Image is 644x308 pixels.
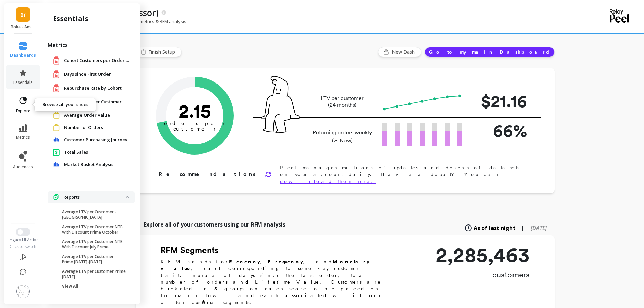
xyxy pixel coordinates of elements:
img: navigation item icon [53,124,60,131]
p: View All [62,284,78,289]
a: Customer Purchasing Journey [64,137,129,143]
span: Average Order Value [64,112,110,119]
img: navigation item icon [53,70,60,78]
a: Days since First Order [64,71,129,78]
span: Customer Purchasing Journey [64,137,127,143]
a: download them here. [280,179,376,184]
p: Boka - Amazon (Essor) [11,24,35,30]
a: Number of Orders [64,124,129,131]
img: navigation item icon [53,162,60,167]
a: Repurchase Rate by Cohort [64,85,129,92]
img: navigation item icon [53,56,60,65]
h2: essentials [53,14,88,23]
p: RFM stands for , , and , each corresponding to some key customer trait: number of days since the ... [161,258,390,306]
p: 2,285,463 [436,245,530,265]
img: navigation item icon [53,98,60,106]
div: Legacy UI Active [3,237,43,243]
p: LTV per customer (24 months) [311,95,374,109]
h2: RFM Segments [161,245,390,256]
button: New Dash [378,47,421,57]
span: | [521,224,524,232]
p: Average LTV per Customer - Prime [DATE]-[DATE] [62,254,126,265]
button: Switch to New UI [16,228,30,236]
p: customers [436,269,530,280]
img: navigation item icon [53,194,59,200]
span: B( [20,11,26,19]
span: Market Basket Analysis [64,161,113,168]
b: Frequency [268,259,303,264]
p: Explore all of your customers using our RFM analysis [144,220,285,229]
a: Average Order Value [64,112,129,119]
h2: Metrics [48,41,135,49]
img: profile picture [16,285,30,298]
img: navigation item icon [53,84,60,92]
p: Average LTV per Customer Prime [DATE] [62,269,126,280]
span: Number of Orders [64,124,103,131]
button: Finish Setup [136,47,182,57]
img: navigation item icon [53,137,60,143]
span: As of last night [474,224,516,232]
img: pal seatted on line [261,76,300,133]
button: Go to my main Dashboard [425,47,555,57]
p: Average LTV per Customer - [GEOGRAPHIC_DATA] [62,209,126,220]
b: Recency [229,259,260,264]
span: New Dash [392,49,417,55]
p: 66% [473,118,527,143]
p: Peel manages millions of updates and dozens of datasets on your account daily. Have a doubt? You can [280,164,533,185]
a: Cohort Customers per Order Count [64,57,132,64]
span: Total Sales [64,149,88,156]
span: Days since First Order [64,71,111,78]
p: Reports [63,194,126,201]
div: Click to switch [3,244,43,250]
span: explore [16,108,30,114]
p: $21.16 [473,89,527,114]
tspan: customer [173,126,216,132]
img: navigation item icon [53,149,60,156]
a: Average LTV per Customer [64,99,129,105]
span: Finish Setup [148,49,177,55]
p: Recommendations [159,170,257,179]
img: navigation item icon [53,112,60,119]
span: audiences [13,164,33,170]
p: Average LTV per Customer NTB With Discount July Prime [62,239,126,250]
span: [DATE] [531,224,547,232]
tspan: orders per [164,120,225,126]
text: 2.15 [178,100,211,122]
p: Returning orders weekly (vs New) [311,128,374,145]
img: down caret icon [126,196,129,198]
span: Repurchase Rate by Cohort [64,85,122,92]
span: Average LTV per Customer [64,99,122,105]
span: metrics [16,135,30,140]
a: Total Sales [64,149,129,156]
span: essentials [13,80,33,85]
span: dashboards [10,53,36,58]
p: Average LTV per Customer NTB With Discount Prime October [62,224,126,235]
